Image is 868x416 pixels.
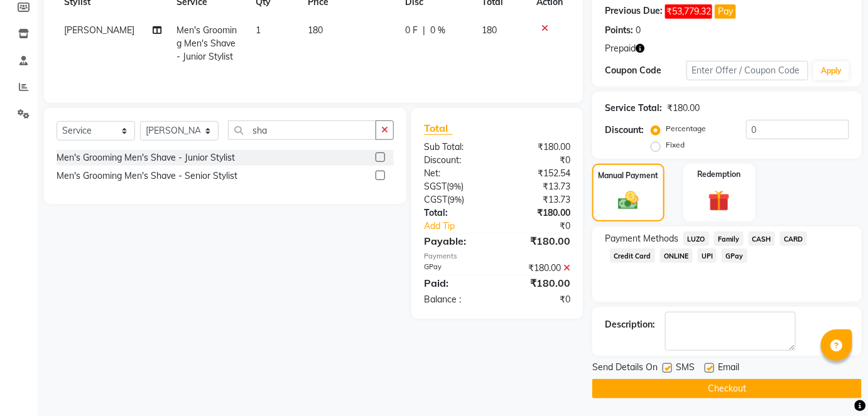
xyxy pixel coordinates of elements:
[497,233,580,248] div: ₹180.00
[177,24,237,62] span: Men's Grooming Men's Shave - Junior Stylist
[686,61,809,80] input: Enter Offer / Coupon Code
[497,293,580,306] div: ₹0
[592,361,658,376] span: Send Details On
[749,232,776,246] span: CASH
[666,139,685,151] label: Fixed
[497,262,580,275] div: ₹180.00
[610,248,655,263] span: Credit Card
[667,102,700,115] div: ₹180.00
[605,42,636,55] span: Prepaid
[415,220,511,233] a: Add Tip
[228,120,376,140] input: Search or Scan
[424,251,570,262] div: Payments
[415,141,497,154] div: Sub Total:
[612,189,645,213] img: _cash.svg
[497,193,580,206] div: ₹13.73
[423,24,425,37] span: |
[605,318,655,331] div: Description:
[497,167,580,180] div: ₹152.54
[780,232,807,246] span: CARD
[415,293,497,306] div: Balance :
[497,206,580,220] div: ₹180.00
[415,275,497,291] div: Paid:
[722,248,747,263] span: GPay
[605,4,663,19] div: Previous Due:
[497,141,580,154] div: ₹180.00
[57,151,235,164] div: Men's Grooming Men's Shave - Junior Stylist
[605,232,678,245] span: Payment Methods
[605,64,686,77] div: Coupon Code
[605,24,633,37] div: Points:
[702,188,737,215] img: _gift.svg
[308,24,323,36] span: 180
[482,24,497,36] span: 180
[660,248,693,263] span: ONLINE
[256,24,261,36] span: 1
[64,24,134,36] span: [PERSON_NAME]
[665,4,712,19] span: ₹53,779.32
[430,24,445,37] span: 0 %
[715,4,736,19] button: Pay
[636,24,641,37] div: 0
[415,167,497,180] div: Net:
[405,24,418,37] span: 0 F
[698,169,741,180] label: Redemption
[57,169,237,183] div: Men's Grooming Men's Shave - Senior Stylist
[592,379,862,398] button: Checkout
[450,195,462,205] span: 9%
[718,361,739,376] span: Email
[666,123,706,134] label: Percentage
[415,154,497,167] div: Discount:
[497,154,580,167] div: ₹0
[605,124,644,137] div: Discount:
[714,232,744,246] span: Family
[511,220,580,233] div: ₹0
[598,170,658,181] label: Manual Payment
[424,181,447,192] span: SGST
[605,102,662,115] div: Service Total:
[415,180,497,193] div: ( )
[449,181,461,191] span: 9%
[424,194,447,205] span: CGST
[813,61,849,80] button: Apply
[698,248,717,263] span: UPI
[676,361,695,376] span: SMS
[683,232,709,246] span: LUZO
[497,275,580,291] div: ₹180.00
[415,262,497,275] div: GPay
[415,206,497,220] div: Total:
[415,193,497,206] div: ( )
[497,180,580,193] div: ₹13.73
[415,233,497,248] div: Payable:
[424,122,453,135] span: Total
